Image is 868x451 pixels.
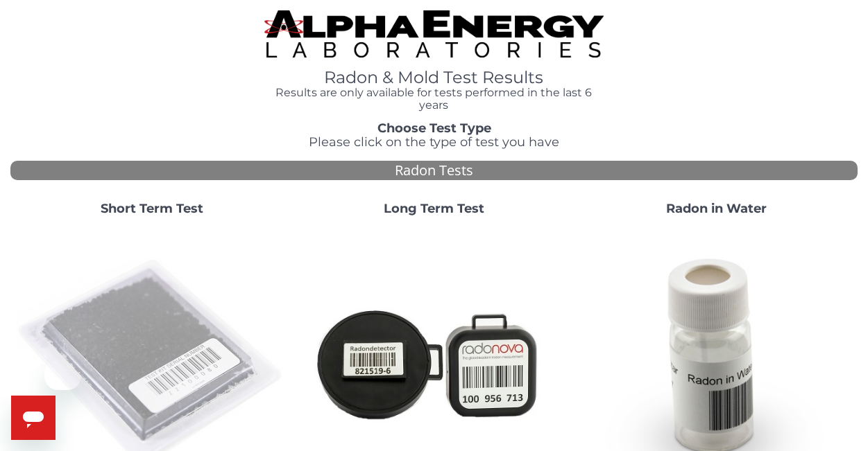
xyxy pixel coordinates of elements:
[264,69,603,87] h1: Radon & Mold Test Results
[666,201,767,216] strong: Radon in Water
[264,87,603,111] h4: Results are only available for tests performed in the last 6 years
[101,201,203,216] strong: Short Term Test
[10,161,858,181] div: Radon Tests
[309,134,559,150] span: Please click on the type of test you have
[11,396,56,440] iframe: Button to launch messaging window
[384,201,484,216] strong: Long Term Test
[377,121,491,136] strong: Choose Test Type
[44,360,81,390] iframe: Message from company
[264,10,603,58] img: TightCrop.jpg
